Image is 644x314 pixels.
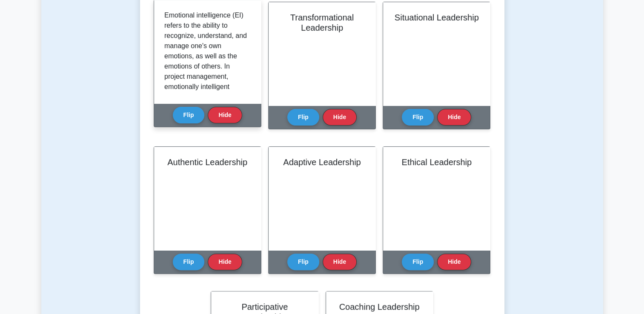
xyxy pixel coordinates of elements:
[208,107,242,123] button: Hide
[173,107,205,123] button: Flip
[437,254,471,270] button: Hide
[323,109,357,126] button: Hide
[279,157,365,167] h2: Adaptive Leadership
[336,302,423,312] h2: Coaching Leadership
[437,109,471,126] button: Hide
[393,157,480,167] h2: Ethical Leadership
[393,12,480,23] h2: Situational Leadership
[402,254,434,270] button: Flip
[208,254,242,270] button: Hide
[279,12,365,33] h2: Transformational Leadership
[323,254,357,270] button: Hide
[173,254,205,270] button: Flip
[287,109,319,126] button: Flip
[402,109,434,126] button: Flip
[164,157,251,167] h2: Authentic Leadership
[287,254,319,270] button: Flip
